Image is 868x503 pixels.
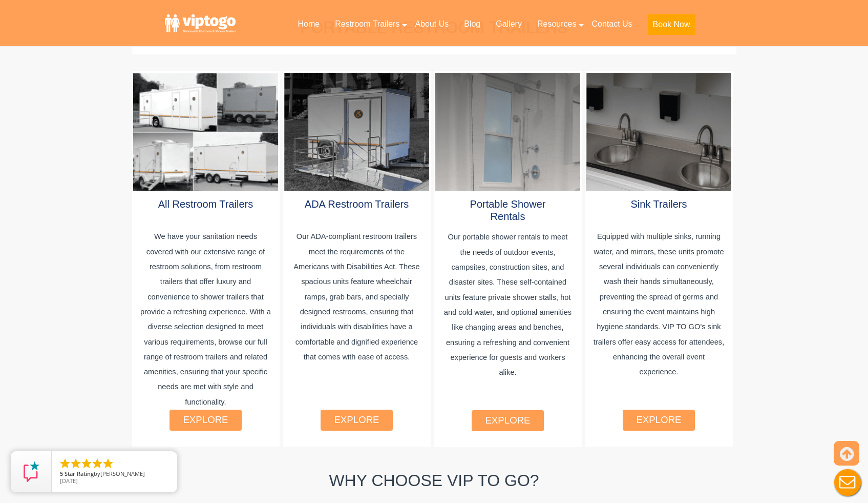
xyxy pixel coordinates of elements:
[584,13,640,35] a: Contact Us
[140,229,271,414] p: We have your sanitation needs covered with our extensive range of restroom solutions, from restro...
[648,14,695,35] button: Book Now
[488,13,530,35] a: Gallery
[470,198,546,222] a: Portable Shower Rentals
[183,414,228,425] a: explore
[132,470,736,492] h2: Why Choose VIP To GO?
[291,229,422,414] p: Our ADA-compliant restroom trailers meet the requirements of the Americans with Disabilities Act....
[305,198,409,210] a: ADA Restroom Trailers
[91,457,103,470] li: 
[158,198,253,210] a: All Restroom Trailers
[442,230,574,414] p: Our portable shower rentals to meet the needs of outdoor events, campsites, construction sites, a...
[80,457,93,470] li: 
[593,229,725,414] p: Equipped with multiple sinks, running water, and mirrors, these units promote several individuals...
[334,414,379,425] a: explore
[102,457,114,470] li: 
[290,13,327,35] a: Home
[485,415,530,426] a: explore
[70,457,82,470] li: 
[59,457,71,470] li: 
[100,470,145,477] span: [PERSON_NAME]
[60,477,78,485] span: [DATE]
[21,461,41,482] img: Review Rating
[530,13,584,35] a: Resources
[827,462,868,503] button: Live Chat
[636,414,681,425] a: explore
[456,13,488,35] a: Blog
[640,13,703,41] a: Book Now
[65,470,94,477] span: Star Rating
[630,198,687,210] a: Sink Trailers
[60,470,63,477] span: 5
[60,471,169,478] span: by
[327,13,407,35] a: Restroom Trailers
[407,13,456,35] a: About Us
